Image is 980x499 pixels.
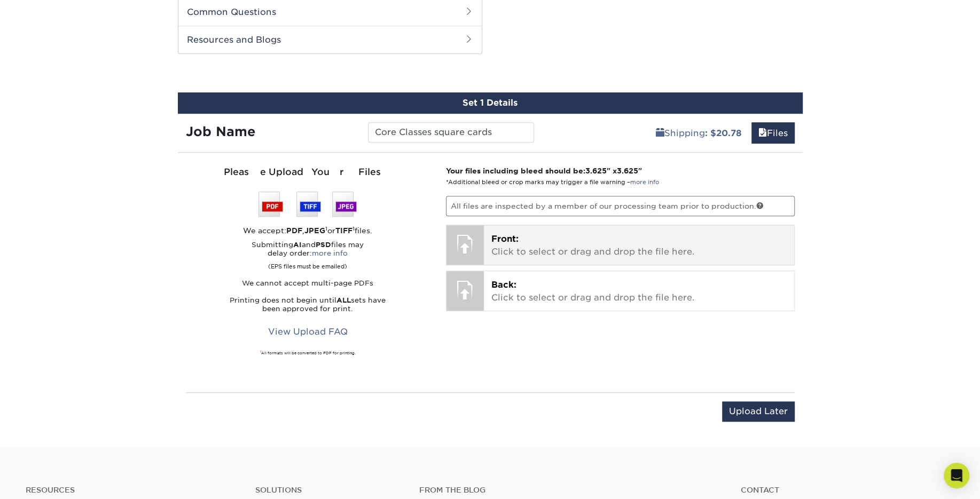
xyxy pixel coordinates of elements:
sup: 1 [352,225,355,232]
a: more info [312,249,348,257]
strong: AI [293,241,302,249]
a: more info [630,179,659,186]
h4: Resources [26,486,239,495]
strong: Job Name [186,124,255,139]
strong: JPEG [304,226,325,235]
div: Set 1 Details [178,92,803,114]
div: We accept: , or files. [186,225,430,236]
strong: PDF [286,226,302,235]
p: All files are inspected by a member of our processing team prior to production. [446,196,795,216]
span: Front: [491,234,519,244]
a: View Upload FAQ [261,322,355,342]
a: Contact [741,486,954,495]
iframe: Google Customer Reviews [3,466,91,495]
b: : $20.78 [705,128,742,138]
input: Upload Later [722,401,795,422]
div: Open Intercom Messenger [944,463,969,488]
span: 3.625 [585,167,607,175]
sup: 1 [260,350,261,353]
strong: ALL [336,296,351,304]
img: We accept: PSD, TIFF, or JPEG (JPG) [258,192,357,217]
a: Shipping: $20.78 [649,122,749,144]
p: Click to select or drag and drop the file here. [491,279,787,304]
span: shipping [656,128,664,138]
h2: Resources and Blogs [178,26,482,53]
strong: PSD [316,241,331,249]
small: (EPS files must be emailed) [268,258,347,271]
strong: TIFF [335,226,352,235]
p: Click to select or drag and drop the file here. [491,233,787,258]
p: We cannot accept multi-page PDFs [186,279,430,288]
sup: 1 [325,225,327,232]
p: Submitting and files may delay order: [186,241,430,271]
strong: Your files including bleed should be: " x " [446,167,642,175]
div: All formats will be converted to PDF for printing. [186,351,430,356]
span: Back: [491,280,516,290]
small: *Additional bleed or crop marks may trigger a file warning – [446,179,659,186]
span: 3.625 [617,167,638,175]
a: Files [751,122,795,144]
input: Enter a job name [368,122,534,142]
p: Printing does not begin until sets have been approved for print. [186,296,430,313]
h4: Solutions [255,486,403,495]
div: Please Upload Your Files [186,165,430,179]
span: files [758,128,767,138]
h4: From the Blog [419,486,712,495]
